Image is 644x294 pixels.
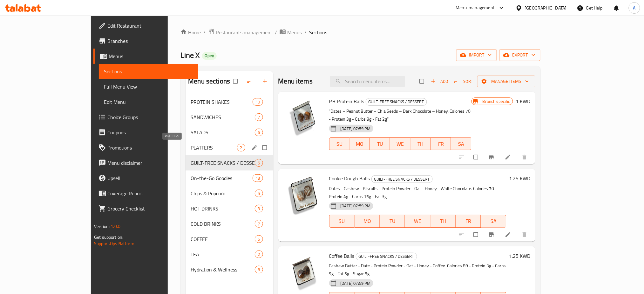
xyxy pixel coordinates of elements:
a: Upsell [93,170,199,186]
span: Add [431,78,448,85]
span: 5 [255,190,262,197]
img: P.B Protein Balls [283,97,324,137]
span: HOT DRINKS [191,205,255,212]
button: WE [390,137,410,150]
span: Branches [107,37,193,45]
span: Sort items [450,77,477,86]
h6: 1 KWD [516,97,530,106]
span: PLATTERS [191,144,237,151]
h2: Menu sections [188,77,230,86]
span: import [461,51,492,59]
span: TU [372,139,388,149]
span: WE [408,217,428,226]
button: Branch-specific-item [485,150,500,164]
button: TH [410,137,431,150]
nav: breadcrumb [180,28,540,37]
a: Edit menu item [505,154,512,160]
span: COFFEE [191,235,255,243]
div: COLD DRINKS [191,220,255,228]
a: Sections [99,64,199,79]
span: 1.0.0 [111,222,120,231]
nav: Menu sections [186,92,273,280]
div: COLD DRINKS7 [186,216,273,231]
a: Edit menu item [505,231,512,238]
div: [GEOGRAPHIC_DATA] [525,4,567,11]
span: GUILT-FREE SNACKS / DESSERT [366,98,427,105]
span: 10 [253,99,262,105]
a: Edit Menu [99,94,199,110]
span: Menus [287,29,302,36]
span: Edit Menu [104,98,193,106]
li: / [203,29,206,36]
div: items [255,205,263,212]
span: FR [433,139,449,149]
span: TU [383,217,403,226]
span: Coffee Balls [329,251,355,261]
div: GUILT-FREE SNACKS / DESSERT [366,98,427,106]
span: Sort [454,78,473,85]
button: Sort [452,77,475,86]
button: SA [451,137,471,150]
span: Select to update [470,151,483,163]
li: / [275,29,277,36]
button: WE [405,215,430,228]
span: Add item [429,77,450,86]
span: MO [352,139,367,149]
button: FR [456,215,481,228]
h6: 1.25 KWD [509,174,530,183]
span: Menus [109,52,193,60]
div: SALADS [191,129,255,136]
div: COFFEE6 [186,231,273,247]
div: items [255,251,263,258]
span: TH [433,217,453,226]
span: Chips & Popcorn [191,190,255,197]
button: import [456,49,497,61]
div: Menu-management [456,4,495,12]
button: MO [349,137,370,150]
img: Coffee Balls [283,251,324,292]
span: 6 [255,236,262,242]
span: Grocery Checklist [107,205,193,212]
button: export [499,49,540,61]
div: On-the-Go Goodies13 [186,170,273,186]
a: Menus [93,49,199,64]
span: On-the-Go Goodies [191,174,253,182]
div: Open [202,52,217,60]
span: Sort sections [243,74,258,88]
div: GUILT-FREE SNACKS / DESSERT [371,175,433,183]
span: Full Menu View [104,83,193,90]
button: edit [250,144,260,152]
button: Add [429,77,450,86]
div: Hydration & Wellness8 [186,262,273,277]
span: Version: [94,222,110,231]
span: GUILT-FREE SNACKS / DESSERT [191,159,255,167]
a: Menu disclaimer [93,155,199,170]
a: Grocery Checklist [93,201,199,216]
span: 2 [237,145,245,151]
div: GUILT-FREE SNACKS / DESSERT [356,253,417,260]
span: MO [357,217,377,226]
a: Full Menu View [99,79,199,94]
a: Edit Restaurant [93,18,199,33]
span: Promotions [107,144,193,151]
div: TEA2 [186,247,273,262]
span: Open [202,53,217,58]
span: Get support on: [94,233,123,241]
div: PROTEIN SHAKES10 [186,94,273,110]
span: A [633,4,636,11]
span: [DATE] 07:59 PM [338,126,373,132]
a: Restaurants management [208,28,272,37]
span: Sections [309,29,327,36]
span: TEA [191,251,255,258]
div: items [253,98,263,106]
div: items [255,190,263,197]
span: Manage items [482,77,530,85]
span: Hydration & Wellness [191,266,255,273]
div: Chips & Popcorn5 [186,186,273,201]
span: [DATE] 07:59 PM [338,280,373,286]
div: items [255,113,263,121]
div: SANDWICHES [191,113,255,121]
div: SALADS6 [186,125,273,140]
